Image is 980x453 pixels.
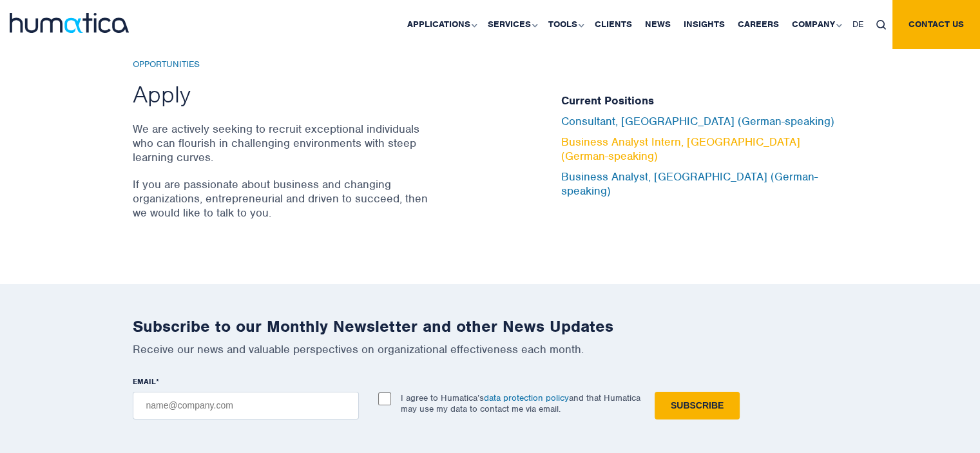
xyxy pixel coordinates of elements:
input: name@company.com [133,392,359,419]
img: search_icon [876,20,886,30]
a: Consultant, [GEOGRAPHIC_DATA] (German-speaking) [561,114,834,128]
p: Receive our news and valuable perspectives on organizational effectiveness each month. [133,342,848,356]
h5: Current Positions [561,94,848,108]
span: EMAIL [133,376,156,387]
h2: Subscribe to our Monthly Newsletter and other News Updates [133,316,848,336]
a: Business Analyst Intern, [GEOGRAPHIC_DATA] (German-speaking) [561,135,800,163]
h2: Apply [133,79,432,109]
input: I agree to Humatica’sdata protection policyand that Humatica may use my data to contact me via em... [378,392,391,405]
a: data protection policy [484,392,569,403]
a: Business Analyst, [GEOGRAPHIC_DATA] (German-speaking) [561,169,818,198]
p: I agree to Humatica’s and that Humatica may use my data to contact me via email. [401,392,640,414]
p: If you are passionate about business and changing organizations, entrepreneurial and driven to su... [133,177,432,220]
p: We are actively seeking to recruit exceptional individuals who can flourish in challenging enviro... [133,122,432,164]
img: logo [10,13,129,33]
span: DE [852,19,863,30]
h6: Opportunities [133,59,432,70]
input: Subscribe [655,392,740,419]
